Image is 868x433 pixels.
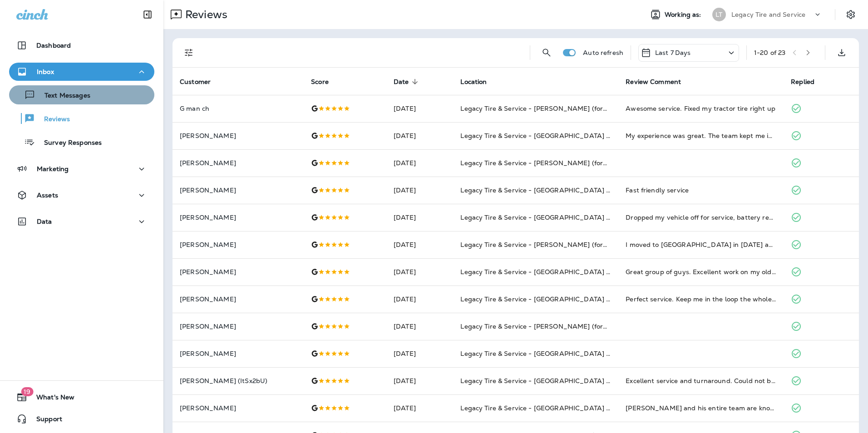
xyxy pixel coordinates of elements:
td: [DATE] [386,149,453,177]
p: Text Messages [35,92,90,100]
span: Legacy Tire & Service - [GEOGRAPHIC_DATA] (formerly Magic City Tire & Service) [460,404,716,412]
button: Filters [180,44,198,62]
button: 19What's New [9,388,154,406]
td: [DATE] [386,177,453,204]
button: Support [9,410,154,428]
p: Reviews [182,8,227,21]
p: [PERSON_NAME] [180,132,296,139]
div: Dropped my vehicle off for service, battery replacement and brake check. Turned out brakes did no... [626,213,776,222]
button: Assets [9,186,154,204]
p: Last 7 Days [655,49,691,56]
td: [DATE] [386,285,453,313]
p: Legacy Tire and Service [731,11,805,18]
span: Location [460,78,498,86]
button: Data [9,212,154,231]
span: Legacy Tire & Service - [GEOGRAPHIC_DATA] (formerly Chalkville Auto & Tire Service) [460,213,731,221]
button: Reviews [9,109,154,128]
p: G man ch [180,105,296,112]
span: Legacy Tire & Service - [PERSON_NAME] (formerly Chelsea Tire Pros) [460,159,679,167]
span: Legacy Tire & Service - [PERSON_NAME] (formerly Chelsea Tire Pros) [460,322,679,330]
span: Support [27,415,62,426]
div: LT [712,8,726,21]
span: Legacy Tire & Service - [GEOGRAPHIC_DATA] (formerly Magic City Tire & Service) [460,186,716,194]
span: Legacy Tire & Service - [GEOGRAPHIC_DATA] (formerly Chalkville Auto & Tire Service) [460,295,731,303]
td: [DATE] [386,313,453,340]
span: Score [311,78,340,86]
div: My experience was great. The team kept me informed on what was going on with my vehicle. In addit... [626,131,776,140]
span: Legacy Tire & Service - [GEOGRAPHIC_DATA] (formerly Magic City Tire & Service) [460,132,716,140]
span: Legacy Tire & Service - [GEOGRAPHIC_DATA] (formerly Chalkville Auto & Tire Service) [460,349,731,358]
button: Marketing [9,160,154,178]
div: Great group of guys. Excellent work on my old OBS Chevy. [626,267,776,276]
td: [DATE] [386,394,453,422]
p: [PERSON_NAME] [180,187,296,194]
span: Legacy Tire & Service - [PERSON_NAME] (formerly Chelsea Tire Pros) [460,104,679,113]
p: [PERSON_NAME] [180,295,296,303]
span: Legacy Tire & Service - [GEOGRAPHIC_DATA] (formerly Chalkville Auto & Tire Service) [460,377,731,385]
span: Customer [180,78,211,86]
span: Legacy Tire & Service - [GEOGRAPHIC_DATA] (formerly Magic City Tire & Service) [460,268,716,276]
span: Date [394,78,421,86]
div: 1 - 20 of 23 [754,49,785,56]
p: Inbox [37,68,54,75]
span: Customer [180,78,222,86]
span: Review Comment [626,78,693,86]
div: Excellent service and turnaround. Could not be happier. [626,376,776,385]
button: Inbox [9,63,154,81]
div: Fast friendly service [626,186,776,195]
div: Brian and his entire team are knowledgeable, friendly and gives fast and fair service [626,403,776,413]
p: [PERSON_NAME] [180,323,296,330]
td: [DATE] [386,258,453,285]
button: Dashboard [9,36,154,54]
span: What's New [27,394,74,404]
span: Location [460,78,487,86]
p: [PERSON_NAME] [180,214,296,221]
p: [PERSON_NAME] [180,268,296,276]
div: I moved to Chelsea in 2020 and they have provided all my tire services and truck maintenance for ... [626,240,776,249]
span: Legacy Tire & Service - [PERSON_NAME] (formerly Chelsea Tire Pros) [460,241,679,249]
p: Reviews [35,115,70,124]
p: [PERSON_NAME] [180,241,296,248]
span: Replied [791,78,814,86]
span: Working as: [665,11,703,19]
td: [DATE] [386,231,453,258]
span: Date [394,78,409,86]
p: [PERSON_NAME] (ItSx2bU) [180,377,296,384]
td: [DATE] [386,340,453,367]
p: Auto refresh [583,49,623,56]
p: Assets [37,192,58,199]
td: [DATE] [386,367,453,394]
p: [PERSON_NAME] [180,404,296,412]
div: Awesome service. Fixed my tractor tire right up [626,104,776,113]
span: Review Comment [626,78,681,86]
p: [PERSON_NAME] [180,350,296,357]
td: [DATE] [386,95,453,122]
div: Perfect service. Keep me in the loop the whole time. Was able to find the problem and fix it. And... [626,295,776,304]
button: Search Reviews [538,44,556,62]
button: Export as CSV [833,44,851,62]
td: [DATE] [386,204,453,231]
button: Settings [843,6,859,23]
p: [PERSON_NAME] [180,159,296,167]
button: Collapse Sidebar [135,5,160,24]
td: [DATE] [386,122,453,149]
button: Text Messages [9,85,154,104]
p: Survey Responses [35,139,102,148]
span: Score [311,78,329,86]
button: Survey Responses [9,133,154,152]
p: Data [37,218,52,225]
p: Dashboard [36,42,71,49]
p: Marketing [37,165,69,172]
span: 19 [21,387,33,396]
span: Replied [791,78,826,86]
